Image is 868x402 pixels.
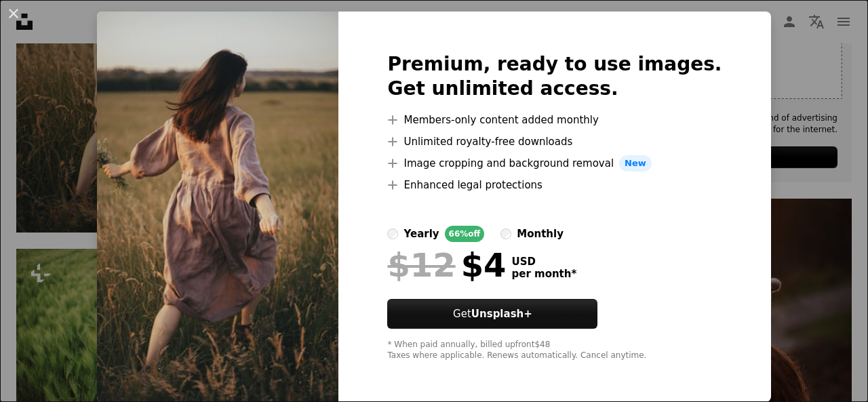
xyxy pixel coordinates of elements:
img: premium_photo-1661683519100-88207fe690a1 [97,12,338,402]
div: $4 [387,247,506,283]
span: $12 [387,247,455,283]
li: Members-only content added monthly [387,112,722,128]
div: monthly [517,226,564,242]
li: Image cropping and background removal [387,155,722,172]
div: * When paid annually, billed upfront $48 Taxes where applicable. Renews automatically. Cancel any... [387,340,722,361]
li: Enhanced legal protections [387,177,722,193]
input: monthly [500,228,511,239]
h2: Premium, ready to use images. Get unlimited access. [387,52,722,101]
button: GetUnsplash+ [387,299,597,329]
span: per month * [511,268,576,280]
div: yearly [403,226,439,242]
strong: Unsplash+ [471,308,532,320]
input: yearly66%off [387,228,398,239]
span: New [619,155,652,172]
div: 66% off [445,226,485,242]
li: Unlimited royalty-free downloads [387,134,722,150]
span: USD [511,256,576,268]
